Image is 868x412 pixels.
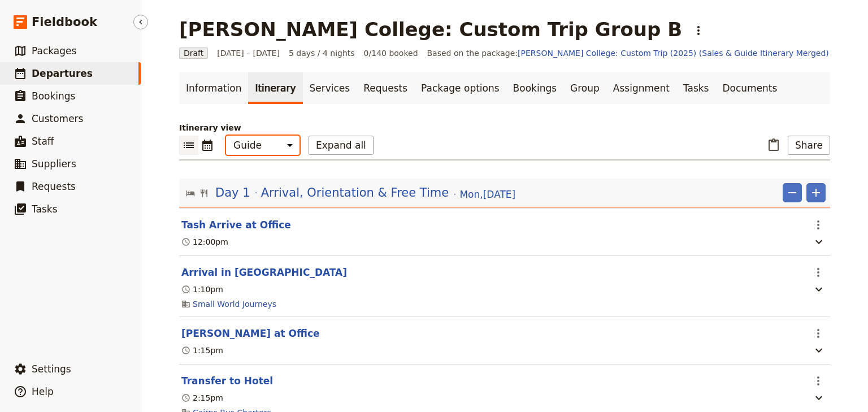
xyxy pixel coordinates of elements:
span: Draft [179,47,208,59]
div: 12:00pm [181,236,228,248]
a: Itinerary [248,72,302,104]
button: Edit this itinerary item [181,327,320,340]
span: Arrival, Orientation & Free Time [261,184,449,201]
button: Add [806,183,826,202]
button: Edit this itinerary item [181,218,291,232]
h1: [PERSON_NAME] College: Custom Trip Group B [179,18,682,41]
span: Mon , [DATE] [459,188,515,201]
button: Hide menu [133,15,148,29]
button: Expand all [309,136,374,155]
a: Tasks [676,72,716,104]
div: 1:15pm [181,345,223,356]
span: Requests [32,181,76,192]
span: Customers [32,113,83,124]
button: Paste itinerary item [764,136,783,155]
span: Settings [32,363,71,375]
button: Actions [689,21,708,40]
span: Bookings [32,90,75,102]
div: 1:10pm [181,284,223,295]
button: Edit this itinerary item [181,374,273,388]
span: Packages [32,45,76,57]
button: List view [179,136,198,155]
span: Staff [32,136,54,147]
span: Departures [32,68,93,79]
button: Calendar view [198,136,217,155]
button: Remove [783,183,802,202]
a: Requests [357,72,414,104]
span: Tasks [32,203,58,215]
p: Itinerary view [179,122,830,133]
a: Bookings [506,72,563,104]
button: Actions [809,371,828,391]
a: Services [303,72,357,104]
a: Small World Journeys [193,298,276,310]
a: Package options [414,72,506,104]
button: Share [788,136,830,155]
span: 5 days / 4 nights [289,47,355,59]
a: Assignment [606,72,676,104]
button: Actions [809,263,828,282]
button: Edit this itinerary item [181,266,347,279]
span: Help [32,386,54,397]
span: 0/140 booked [364,47,418,59]
a: [PERSON_NAME] College: Custom Trip (2025) (Sales & Guide Itinerary Merged) [518,49,829,58]
button: Actions [809,215,828,235]
a: Documents [715,72,784,104]
button: Actions [809,324,828,343]
span: Fieldbook [32,14,97,31]
a: Information [179,72,248,104]
div: 2:15pm [181,392,223,404]
a: Group [563,72,606,104]
button: Edit day information [186,184,515,201]
span: [DATE] – [DATE] [217,47,280,59]
span: Day 1 [215,184,250,201]
span: Suppliers [32,158,76,170]
span: Based on the package: [427,47,829,59]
